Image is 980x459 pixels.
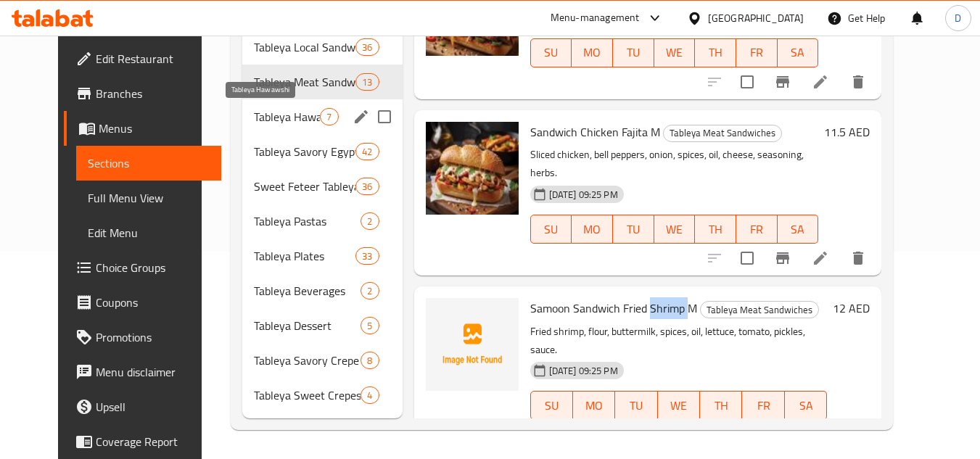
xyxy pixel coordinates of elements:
[320,108,338,125] div: items
[732,67,762,97] span: Select to update
[841,417,876,452] button: delete
[537,395,567,416] span: SU
[242,343,402,378] div: Tableya Savory Crepe8
[664,395,694,416] span: WE
[824,122,870,142] h6: 11.5 AED
[242,24,402,418] nav: Menu sections
[355,178,379,195] div: items
[64,424,222,459] a: Coverage Report
[88,189,210,207] span: Full Menu View
[765,417,800,452] button: Branch-specific-item
[242,273,402,308] div: Tableya Beverages2
[356,249,378,263] span: 33
[841,65,876,99] button: delete
[572,215,613,244] button: MO
[242,134,402,169] div: Tableya Savory Egyptian Feteer (Pastry)42
[254,247,355,265] span: Tableya Plates
[615,391,657,420] button: TU
[701,219,730,240] span: TH
[742,42,772,63] span: FR
[361,215,378,228] span: 2
[96,294,210,311] span: Coupons
[64,355,222,389] a: Menu disclaimer
[321,110,337,124] span: 7
[242,204,402,239] div: Tableya Pastas2
[530,323,828,359] p: Fried shrimp, flour, buttermilk, spices, oil, lettuce, tomato, pickles, sauce.
[64,285,222,320] a: Coupons
[361,282,379,299] div: items
[530,38,572,67] button: SU
[579,395,609,416] span: MO
[64,76,222,111] a: Branches
[254,317,361,334] span: Tableya Dessert
[76,146,222,181] a: Sections
[841,241,876,276] button: delete
[621,395,651,416] span: TU
[530,297,697,319] span: Samoon Sandwich Fried Shrimp M
[530,146,819,182] p: Sliced chicken, bell peppers, onion, spices, oil, cheese, seasoning, herbs.
[791,395,821,416] span: SA
[254,282,361,299] span: Tableya Beverages
[654,215,696,244] button: WE
[361,389,378,402] span: 4
[96,85,210,102] span: Branches
[361,386,379,404] div: items
[350,106,372,128] button: edit
[64,41,222,76] a: Edit Restaurant
[76,181,222,215] a: Full Menu View
[613,215,654,244] button: TU
[701,302,818,318] span: Tableya Meat Sandwiches
[783,42,813,63] span: SA
[537,219,567,240] span: SU
[242,169,402,204] div: Sweet Feteer Tableya36
[361,284,378,298] span: 2
[619,42,648,63] span: TU
[356,180,378,194] span: 36
[577,42,607,63] span: MO
[701,42,730,63] span: TH
[254,73,355,91] span: Tableya Meat Sandwiches
[96,259,210,276] span: Choice Groups
[783,219,813,240] span: SA
[658,391,700,420] button: WE
[736,215,778,244] button: FR
[695,38,736,67] button: TH
[242,308,402,343] div: Tableya Dessert5
[242,30,402,65] div: Tableya Local Sandwiches36
[748,395,778,416] span: FR
[742,219,772,240] span: FR
[660,42,690,63] span: WE
[356,41,378,54] span: 36
[572,38,613,67] button: MO
[64,250,222,285] a: Choice Groups
[254,352,361,369] span: Tableya Savory Crepe
[530,391,573,420] button: SU
[254,143,355,160] span: Tableya Savory Egyptian Feteer (Pastry)
[543,364,624,378] span: [DATE] 09:25 PM
[76,215,222,250] a: Edit Menu
[254,212,361,230] span: Tableya Pastas
[537,42,567,63] span: SU
[426,122,519,215] img: Sandwich Chicken Fajita M
[242,65,402,99] div: Tableya Meat Sandwiches13
[96,433,210,450] span: Coverage Report
[426,298,519,391] img: Samoon Sandwich Fried Shrimp M
[64,320,222,355] a: Promotions
[619,219,648,240] span: TU
[254,386,361,404] span: Tableya Sweet Crepes
[356,75,378,89] span: 13
[242,239,402,273] div: Tableya Plates33
[254,38,355,56] span: Tableya Local Sandwiches
[785,391,827,420] button: SA
[242,378,402,413] div: Tableya Sweet Crepes4
[64,389,222,424] a: Upsell
[736,38,778,67] button: FR
[88,224,210,241] span: Edit Menu
[708,10,804,26] div: [GEOGRAPHIC_DATA]
[361,352,379,369] div: items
